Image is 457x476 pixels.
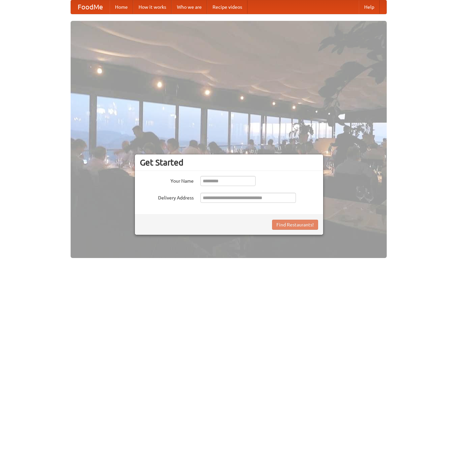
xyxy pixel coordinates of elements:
[140,157,318,168] h3: Get Started
[172,0,207,14] a: Who we are
[133,0,172,14] a: How it works
[140,193,194,201] label: Delivery Address
[140,176,194,184] label: Your Name
[272,220,318,230] button: Find Restaurants!
[359,0,380,14] a: Help
[207,0,247,14] a: Recipe videos
[110,0,133,14] a: Home
[71,0,110,14] a: FoodMe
